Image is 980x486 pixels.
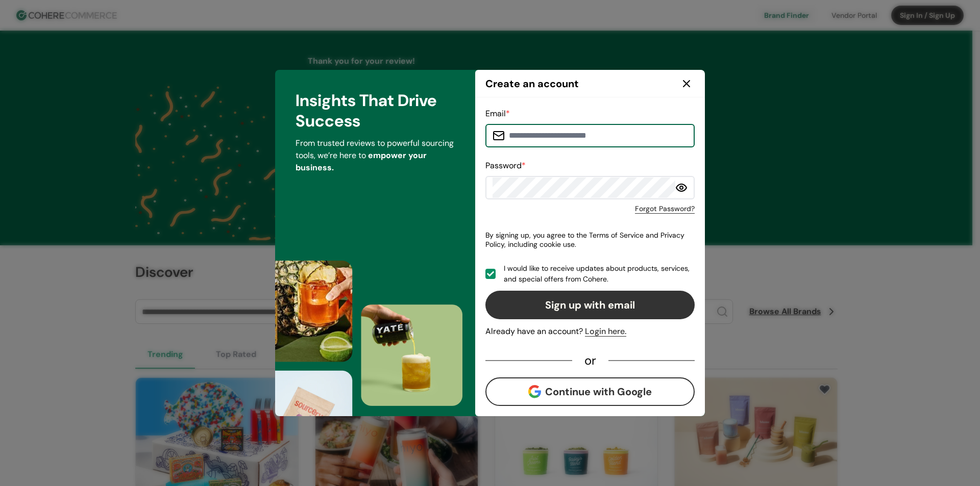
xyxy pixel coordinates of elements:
[485,325,695,338] div: Already have an account?
[296,90,455,131] h3: Insights That Drive Success
[585,325,626,338] div: Login here.
[485,377,695,406] button: Continue with Google
[485,291,695,319] button: Sign up with email
[485,108,510,119] label: Email
[485,76,579,91] h2: Create an account
[485,160,526,171] label: Password
[504,263,695,285] span: I would like to receive updates about products, services, and special offers from Cohere.
[572,356,608,365] div: or
[485,226,695,253] p: By signing up, you agree to the Terms of Service and Privacy Policy, including cookie use.
[296,137,455,174] p: From trusted reviews to powerful sourcing tools, we’re here to
[635,203,695,214] a: Forgot Password?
